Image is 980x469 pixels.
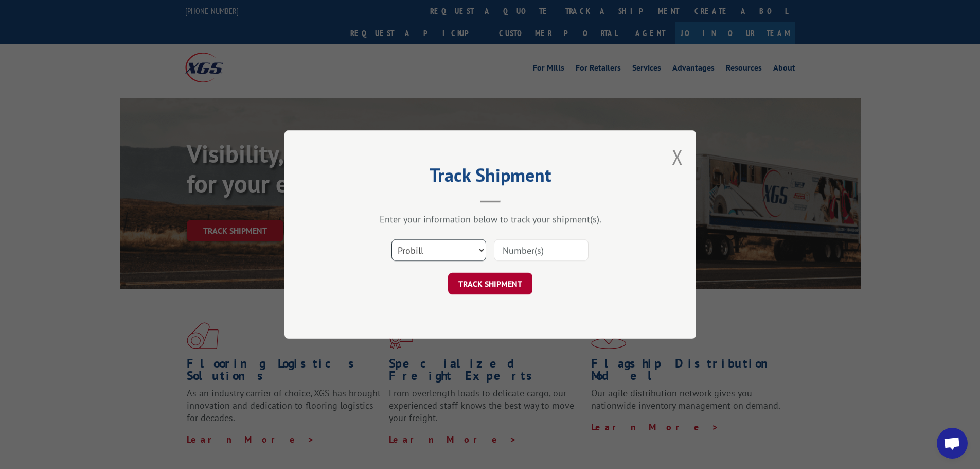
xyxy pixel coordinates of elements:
div: Open chat [937,428,968,459]
h2: Track Shipment [336,168,645,187]
input: Number(s) [494,239,589,261]
div: Enter your information below to track your shipment(s). [336,213,645,225]
button: TRACK SHIPMENT [448,273,532,294]
button: Close modal [672,143,683,170]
